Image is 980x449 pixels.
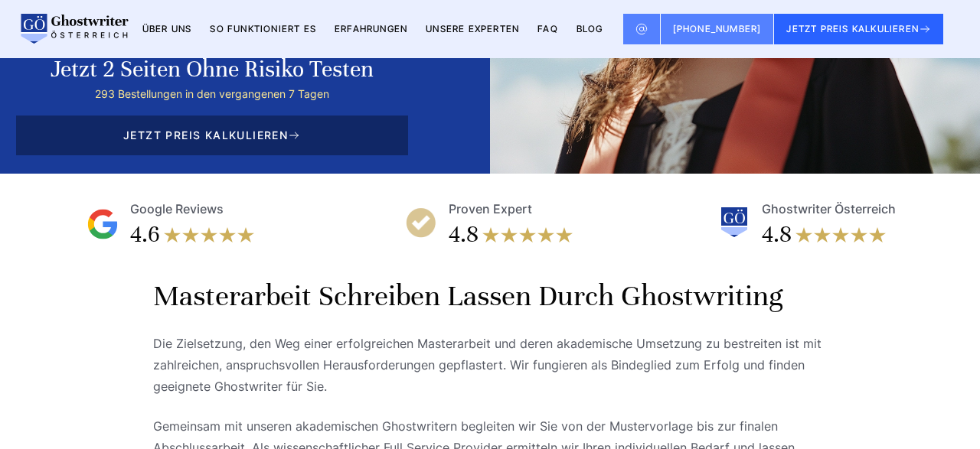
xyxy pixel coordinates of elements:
[16,116,408,155] span: JETZT PREIS KALKULIEREN
[87,209,118,239] img: Google Reviews
[762,198,896,220] div: Ghostwriter Österreich
[482,220,573,250] img: stars
[762,220,792,250] div: 4.8
[153,333,827,397] p: Die Zielsetzung, den Weg einer erfolgreichen Masterarbeit und deren akademische Umsetzung zu best...
[449,198,532,220] div: Proven Expert
[661,14,775,44] a: [PHONE_NUMBER]
[577,23,603,34] a: BLOG
[153,278,827,314] h2: Masterarbeit schreiben lassen durch Ghostwriting
[142,23,192,34] a: Über uns
[163,220,255,250] img: stars
[795,220,887,250] img: stars
[130,220,160,250] div: 4.6
[210,23,316,34] a: So funktioniert es
[426,23,519,34] a: Unsere Experten
[449,220,479,250] div: 4.8
[51,54,374,85] div: Jetzt 2 Seiten ohne Risiko testen
[774,14,943,44] button: JETZT PREIS KALKULIEREN
[537,23,558,34] a: FAQ
[18,14,129,44] img: logo wirschreiben
[51,85,374,103] div: 293 Bestellungen in den vergangenen 7 Tagen
[635,23,648,35] img: Email
[335,23,407,34] a: Erfahrungen
[130,198,224,220] div: Google Reviews
[406,207,436,238] img: Proven Expert
[719,207,750,238] img: Ghostwriter
[673,23,762,34] span: [PHONE_NUMBER]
